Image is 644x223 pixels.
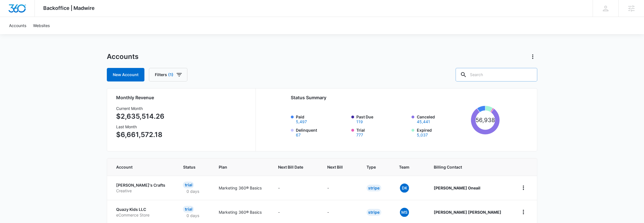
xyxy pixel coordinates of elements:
label: Paid [296,114,348,124]
div: Stripe [367,209,381,216]
div: Stripe [367,185,381,191]
p: 0 days [183,188,202,194]
h2: Monthly Revenue [116,94,249,101]
p: Marketing 360® Basics [219,185,264,191]
h3: Last Month [116,124,164,130]
label: Canceled [417,114,469,124]
a: Websites [30,17,53,34]
p: Marketing 360® Basics [219,209,264,215]
button: Delinquent [296,133,301,137]
p: Quazy Kids LLC [116,207,169,212]
span: Next Bill [327,164,344,170]
h3: Current Month [116,105,164,111]
strong: [PERSON_NAME] [PERSON_NAME] [434,210,501,215]
label: Delinquent [296,127,348,137]
span: Status [183,164,197,170]
button: Trial [356,133,363,137]
button: Past Due [356,120,363,124]
span: Account [116,164,161,170]
a: [PERSON_NAME]'s CraftsCreative [116,182,169,193]
span: MS [400,208,409,217]
span: Backoffice | Madwire [43,5,95,11]
div: Trial [183,182,194,188]
p: $2,635,514.26 [116,111,164,122]
div: Trial [183,206,194,213]
a: Accounts [6,17,30,34]
button: Filters(1) [149,68,187,81]
span: DK [400,184,409,193]
p: $6,661,572.18 [116,130,164,140]
span: Billing Contact [434,164,505,170]
strong: [PERSON_NAME] Oneail [434,186,480,190]
span: (1) [168,73,174,77]
button: Paid [296,120,307,124]
tspan: 56,938 [475,116,495,123]
p: [PERSON_NAME]'s Crafts [116,182,169,188]
label: Trial [356,127,408,137]
h2: Status Summary [291,94,500,101]
h1: Accounts [107,52,138,61]
button: Actions [528,52,537,61]
p: eCommerce Store [116,212,169,218]
button: home [519,183,528,192]
input: Search [456,68,537,81]
p: 0 days [183,213,202,218]
button: Expired [417,133,428,137]
a: New Account [107,68,144,81]
button: home [519,207,528,217]
button: Canceled [417,120,430,124]
td: - [271,176,320,200]
p: Creative [116,188,169,194]
td: - [320,176,359,200]
label: Past Due [356,114,408,124]
a: Quazy Kids LLCeCommerce Store [116,207,169,218]
span: Team [399,164,412,170]
span: Plan [219,164,264,170]
span: Next Bill Date [278,164,305,170]
label: Expired [417,127,469,137]
span: Type [367,164,377,170]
